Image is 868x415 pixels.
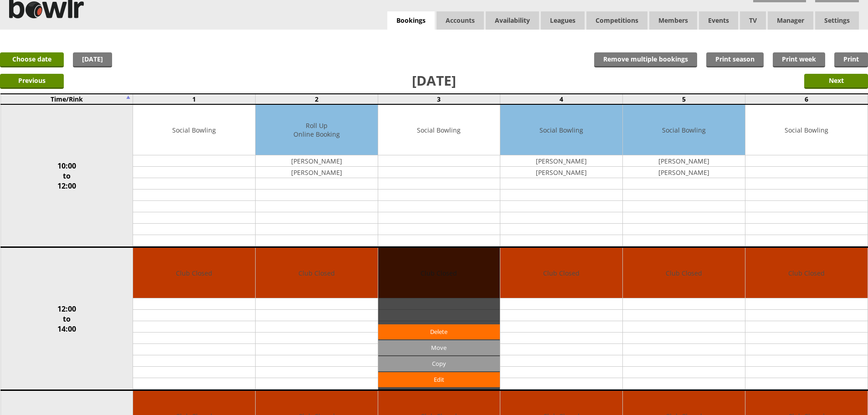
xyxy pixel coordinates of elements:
td: Social Bowling [623,105,745,155]
td: Club Closed [500,248,622,298]
a: Delete [378,324,500,339]
td: [PERSON_NAME] [500,155,622,167]
td: Club Closed [133,248,255,298]
a: Edit [378,372,500,387]
span: Members [649,11,697,30]
a: Availability [486,11,539,30]
a: Print season [706,52,764,67]
td: [PERSON_NAME] [500,167,622,178]
a: Leagues [541,11,585,30]
td: [PERSON_NAME] [623,167,745,178]
td: [PERSON_NAME] [256,155,378,167]
input: Remove multiple bookings [594,52,697,67]
a: Bookings [387,11,435,30]
a: Events [699,11,738,30]
td: 12:00 to 14:00 [0,247,133,390]
span: Settings [815,11,859,30]
td: Club Closed [256,248,378,298]
td: Club Closed [623,248,745,298]
td: [PERSON_NAME] [256,167,378,178]
td: [PERSON_NAME] [623,155,745,167]
td: 10:00 to 12:00 [0,104,133,247]
a: Print week [773,52,825,67]
td: 2 [255,94,378,104]
td: Roll Up Online Booking [256,105,378,155]
td: 5 [623,94,745,104]
td: Club Closed [745,248,868,298]
a: [DATE] [73,52,112,67]
a: Print [834,52,868,67]
a: Competitions [586,11,647,30]
td: Time/Rink [0,94,133,104]
td: Social Bowling [745,105,868,155]
input: Next [804,74,868,89]
td: Social Bowling [378,105,500,155]
td: Social Bowling [500,105,622,155]
td: 4 [500,94,623,104]
td: 3 [378,94,500,104]
td: Social Bowling [133,105,255,155]
td: 1 [133,94,256,104]
span: Manager [768,11,813,30]
span: Accounts [437,11,484,30]
td: 6 [745,94,868,104]
input: Move [378,340,500,355]
input: Copy [378,356,500,371]
span: TV [740,11,766,30]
